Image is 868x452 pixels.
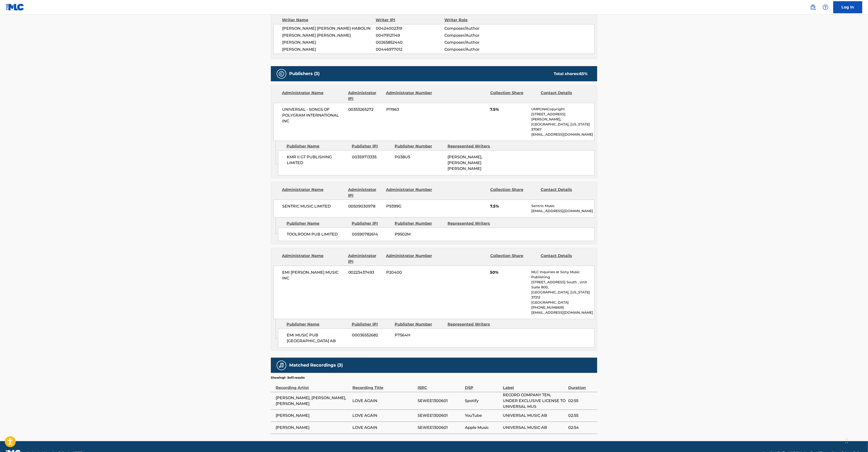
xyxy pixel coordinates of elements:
p: [GEOGRAPHIC_DATA], [US_STATE] 37067 [531,122,594,132]
a: Public Search [808,2,818,12]
span: [PERSON_NAME] [276,413,350,418]
span: KMR II GT PUBLISHING LIMITED [287,154,348,166]
span: 65 % [579,71,588,76]
p: Showing 1 - 3 of 3 results [271,376,305,380]
iframe: Chat Widget [844,429,868,452]
div: Writer IPI [376,17,445,23]
div: Publisher IPI [352,143,391,149]
div: Publisher Number [395,321,444,327]
p: [GEOGRAPHIC_DATA], [US_STATE] 37212 [531,290,594,300]
div: Recording Title [352,380,415,391]
span: 00359713335 [352,154,391,160]
div: Duration [568,380,595,391]
div: Writer Role [444,17,507,23]
span: P9399G [386,203,433,209]
span: UNIVERSAL - SONGS OF POLYGRAM INTERNATIONAL INC [282,107,345,124]
span: LOVE AGAIN [352,398,415,404]
p: UMPGNACopyright [531,107,594,112]
div: Publisher IPI [352,221,391,226]
span: P11963 [386,107,433,112]
div: Publisher Name [287,143,348,149]
span: 00265852440 [376,40,444,45]
div: Administrator Number [386,90,433,102]
img: MLC Logo [6,4,24,11]
span: EMI MUSIC PUB [GEOGRAPHIC_DATA] AB [287,332,348,344]
p: [STREET_ADDRESS] South , Unit Suite 800, [531,280,594,290]
span: Composer/Author [444,26,507,31]
div: ISRC [418,380,462,391]
span: Composer/Author [444,47,507,52]
p: [STREET_ADDRESS][PERSON_NAME], [531,112,594,122]
span: SENTRIC MUSIC LIMITED [282,203,345,209]
div: Collection Share [490,187,537,198]
h5: Matched Recordings (3) [289,362,343,368]
div: Publisher IPI [352,321,391,327]
div: Help [821,2,830,12]
span: 00223437493 [348,270,383,275]
span: P7564H [395,332,444,338]
span: UNIVERSAL MUSIC AB [503,425,566,431]
div: DSP [465,380,501,391]
span: SEWEE1300601 [418,398,462,404]
span: RECORD COMPANY TEN, UNDER EXCLUSIVE LICENSE TO UNIVERSAL MUS [503,392,566,410]
div: Represented Writers [448,221,497,226]
span: P9502M [395,231,444,237]
img: help [823,4,828,10]
div: Publisher Number [395,143,444,149]
span: [PERSON_NAME] [PERSON_NAME] [282,33,376,38]
span: 7.5% [490,107,528,112]
span: UNIVERSAL MUSIC AB [503,413,566,418]
p: Sentric Music [531,203,594,209]
div: Administrator IPI [348,187,382,198]
span: Apple Music [465,425,501,431]
p: MLC Inquiries at Sony Music Publishing [531,270,594,280]
span: [PERSON_NAME] [PERSON_NAME] HABOLIN [282,26,376,31]
div: Publisher Name [287,321,348,327]
div: Contact Details [541,90,588,102]
span: 50% [490,270,528,275]
div: Administrator IPI [348,90,382,102]
div: Recording Artist [276,380,350,391]
span: TOOLROOM PUB LIMITED [287,231,348,237]
span: Composer/Author [444,40,507,45]
span: 00479121149 [376,33,444,38]
div: Administrator Number [386,253,433,264]
span: SEWEE1300601 [418,425,462,431]
p: [PHONE_NUMBER] [531,305,594,310]
div: Administrator Name [282,90,344,102]
span: [PERSON_NAME], [PERSON_NAME] [PERSON_NAME] [448,155,482,171]
div: Writer Name [282,17,376,23]
span: EMI [PERSON_NAME] MUSIC INC [282,270,345,281]
div: Publisher Name [287,221,348,226]
div: Label [503,380,566,391]
span: [PERSON_NAME] [282,47,376,52]
img: Matched Recordings [279,362,284,368]
a: Log In [833,1,862,13]
span: 00036552682 [352,332,391,338]
div: Represented Writers [448,321,497,327]
span: LOVE AGAIN [352,425,415,431]
div: Contact Details [541,253,588,264]
div: Collection Share [490,253,537,264]
p: [EMAIL_ADDRESS][DOMAIN_NAME] [531,132,594,137]
span: Composer/Author [444,33,507,38]
span: 02:55 [568,398,595,404]
div: Administrator Number [386,187,433,198]
span: 7.5% [490,203,528,209]
span: YouTube [465,413,501,418]
div: Collection Share [490,90,537,102]
span: P20400 [386,270,433,275]
p: [EMAIL_ADDRESS][DOMAIN_NAME] [531,310,594,315]
span: [PERSON_NAME] [276,425,350,431]
span: [PERSON_NAME] [282,40,376,45]
span: 00446977012 [376,47,444,52]
span: Spotify [465,398,501,404]
span: 02:54 [568,425,595,431]
span: LOVE AGAIN [352,413,415,418]
h5: Publishers (3) [289,71,320,76]
div: Administrator IPI [348,253,382,264]
div: Represented Writers [448,143,497,149]
span: SEWEE1300601 [418,413,462,418]
div: Administrator Name [282,253,344,264]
